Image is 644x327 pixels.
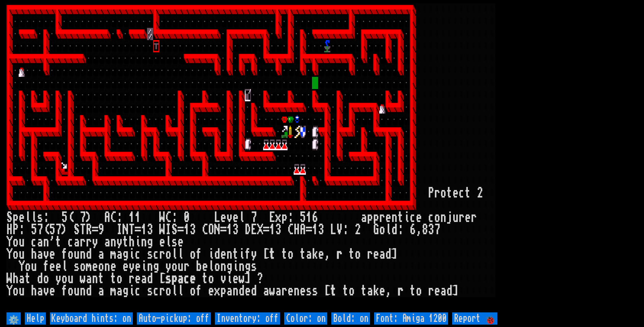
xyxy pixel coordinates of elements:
[31,248,37,260] div: h
[367,248,373,260] div: r
[159,211,165,224] div: W
[233,260,239,273] div: i
[178,224,184,236] div: =
[74,260,80,273] div: s
[137,312,211,325] input: Auto-pickup: off
[233,273,239,285] div: e
[251,211,257,224] div: 7
[184,224,190,236] div: 1
[165,248,171,260] div: o
[74,248,80,260] div: u
[373,211,379,224] div: p
[61,285,68,297] div: f
[233,248,239,260] div: t
[269,224,275,236] div: 1
[379,248,385,260] div: a
[410,224,416,236] div: 6
[214,285,220,297] div: x
[159,273,165,285] div: [
[165,211,171,224] div: C
[55,260,61,273] div: e
[153,285,159,297] div: c
[110,236,116,248] div: n
[165,260,171,273] div: y
[239,211,245,224] div: l
[245,260,251,273] div: g
[178,285,184,297] div: l
[86,273,92,285] div: a
[171,224,178,236] div: S
[98,248,104,260] div: a
[318,224,324,236] div: 3
[171,236,178,248] div: s
[251,248,257,260] div: y
[129,273,135,285] div: r
[233,211,239,224] div: e
[43,248,49,260] div: v
[245,224,251,236] div: D
[459,211,465,224] div: r
[220,260,226,273] div: n
[202,260,208,273] div: e
[19,273,25,285] div: a
[80,285,86,297] div: n
[263,224,269,236] div: =
[312,248,318,260] div: k
[165,224,171,236] div: I
[349,248,355,260] div: t
[324,248,330,260] div: ,
[196,285,202,297] div: f
[43,224,49,236] div: (
[452,312,497,325] input: Report 🐞
[226,285,233,297] div: a
[281,248,288,260] div: t
[398,211,404,224] div: t
[129,248,135,260] div: i
[239,260,245,273] div: n
[129,285,135,297] div: i
[110,211,116,224] div: C
[61,273,68,285] div: o
[367,211,373,224] div: p
[306,224,312,236] div: =
[68,211,74,224] div: (
[129,260,135,273] div: y
[226,224,233,236] div: 1
[190,273,196,285] div: e
[391,224,398,236] div: d
[373,248,379,260] div: e
[135,211,141,224] div: 1
[19,211,25,224] div: e
[55,224,61,236] div: 7
[19,224,25,236] div: :
[6,248,13,260] div: Y
[98,273,104,285] div: t
[55,273,61,285] div: y
[379,211,385,224] div: r
[391,211,398,224] div: n
[110,248,116,260] div: m
[6,285,13,297] div: Y
[49,248,55,260] div: e
[226,248,233,260] div: n
[330,224,336,236] div: L
[110,285,116,297] div: m
[208,248,214,260] div: i
[13,273,19,285] div: h
[68,236,74,248] div: c
[446,187,453,199] div: t
[385,224,391,236] div: l
[220,248,226,260] div: e
[184,273,190,285] div: c
[98,285,104,297] div: a
[245,273,251,285] div: ]
[269,248,275,260] div: t
[318,248,324,260] div: e
[288,211,294,224] div: :
[68,273,74,285] div: u
[220,224,226,236] div: =
[153,248,159,260] div: c
[477,187,483,199] div: 2
[135,285,141,297] div: c
[135,260,141,273] div: e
